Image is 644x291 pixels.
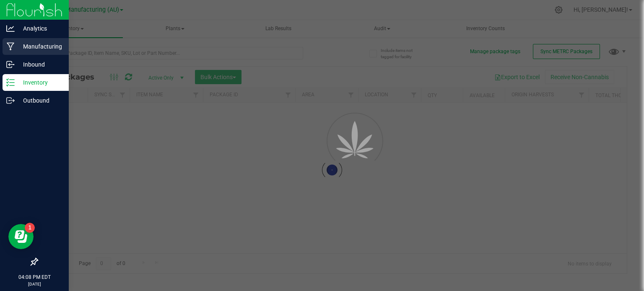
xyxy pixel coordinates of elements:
iframe: Resource center [8,224,34,249]
p: Inbound [15,59,65,70]
inline-svg: Inbound [6,60,15,69]
p: Analytics [15,23,65,33]
inline-svg: Manufacturing [6,42,15,51]
p: 04:08 PM EDT [4,273,65,281]
p: Manufacturing [15,41,65,52]
p: Inventory [15,77,65,88]
iframe: Resource center unread badge [25,223,35,233]
inline-svg: Inventory [6,78,15,87]
inline-svg: Outbound [6,96,15,105]
p: Outbound [15,95,65,106]
inline-svg: Analytics [6,24,15,33]
p: [DATE] [4,281,65,287]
